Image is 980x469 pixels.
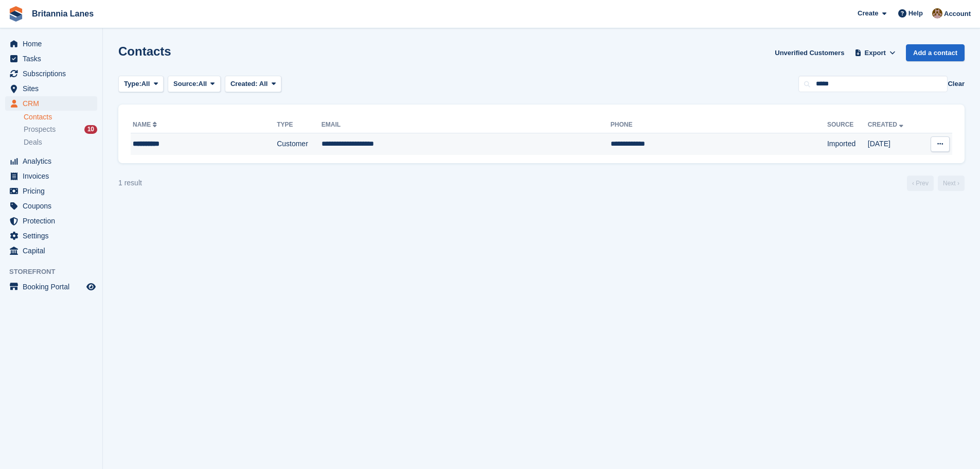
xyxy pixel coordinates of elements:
[5,199,97,213] a: menu
[173,79,198,89] span: Source:
[944,9,971,19] span: Account
[827,133,868,155] td: Imported
[133,121,159,128] a: Name
[277,117,322,133] th: Type
[199,79,207,89] span: All
[23,96,84,111] span: CRM
[28,5,98,22] a: Britannia Lanes
[24,112,97,122] a: Contacts
[23,199,84,213] span: Coupons
[230,80,258,88] span: Created:
[168,76,221,93] button: Source: All
[5,229,97,243] a: menu
[5,244,97,258] a: menu
[23,214,84,228] span: Protection
[611,117,827,133] th: Phone
[938,176,965,191] a: Next
[23,51,84,66] span: Tasks
[5,154,97,168] a: menu
[5,81,97,96] a: menu
[948,79,965,89] button: Clear
[85,281,97,293] a: Preview store
[865,48,886,58] span: Export
[23,280,84,294] span: Booking Portal
[225,76,281,93] button: Created: All
[277,133,322,155] td: Customer
[23,244,84,258] span: Capital
[124,79,141,89] span: Type:
[23,37,84,51] span: Home
[23,81,84,96] span: Sites
[24,125,56,134] span: Prospects
[23,184,84,198] span: Pricing
[858,8,878,19] span: Create
[908,8,923,19] span: Help
[23,229,84,243] span: Settings
[8,6,24,22] img: stora-icon-8386f47178a22dfd0bd8f6a31ec36ba5ce8667c1dd55bd0f319d3a0aa187defe.svg
[259,80,268,88] span: All
[23,169,84,183] span: Invoices
[118,178,142,188] div: 1 result
[118,44,171,58] h1: Contacts
[5,37,97,51] a: menu
[23,66,84,81] span: Subscriptions
[118,76,164,93] button: Type: All
[771,44,848,61] a: Unverified Customers
[868,133,921,155] td: [DATE]
[5,96,97,111] a: menu
[868,121,905,128] a: Created
[24,137,97,148] a: Deals
[5,169,97,183] a: menu
[5,214,97,228] a: menu
[907,176,934,191] a: Previous
[24,137,42,147] span: Deals
[852,44,898,61] button: Export
[141,79,150,89] span: All
[5,184,97,198] a: menu
[24,124,97,135] a: Prospects 10
[906,44,965,61] a: Add a contact
[827,117,868,133] th: Source
[322,117,611,133] th: Email
[5,51,97,66] a: menu
[5,66,97,81] a: menu
[932,8,942,19] img: Admin
[9,267,102,277] span: Storefront
[5,280,97,294] a: menu
[84,125,97,134] div: 10
[905,176,967,191] nav: Page
[23,154,84,168] span: Analytics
